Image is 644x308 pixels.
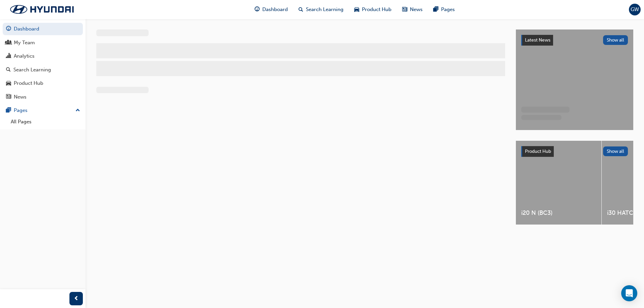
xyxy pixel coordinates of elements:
a: News [3,91,83,103]
span: car-icon [6,80,11,86]
img: Trak [3,2,80,16]
a: Search Learning [3,64,83,76]
div: News [14,93,26,101]
a: Latest NewsShow all [521,35,628,46]
button: GW [629,4,641,15]
button: DashboardMy TeamAnalyticsSearch LearningProduct HubNews [3,21,83,104]
div: Analytics [14,52,35,60]
button: Show all [603,146,628,156]
button: Pages [3,104,83,117]
a: guage-iconDashboard [249,3,293,16]
span: pages-icon [6,108,11,114]
div: Product Hub [14,79,43,87]
span: Product Hub [362,6,391,13]
span: prev-icon [74,295,79,303]
div: Search Learning [13,66,51,74]
span: news-icon [6,94,11,100]
a: All Pages [8,117,83,127]
span: up-icon [75,106,80,115]
span: search-icon [299,5,303,14]
span: News [410,6,423,13]
div: Pages [14,107,28,114]
span: guage-icon [6,26,11,32]
span: people-icon [6,40,11,46]
span: news-icon [402,5,407,14]
a: i20 N (BC3) [516,141,601,225]
a: My Team [3,37,83,49]
a: Product Hub [3,77,83,89]
span: Dashboard [262,6,288,13]
span: search-icon [6,67,11,73]
div: Open Intercom Messenger [621,285,637,301]
a: Product HubShow all [521,146,628,157]
span: Latest News [525,37,550,43]
span: guage-icon [255,5,260,14]
span: chart-icon [6,53,11,59]
button: Show all [603,35,628,45]
a: news-iconNews [397,3,428,16]
span: Search Learning [306,6,343,13]
span: i20 N (BC3) [521,209,596,217]
span: car-icon [354,5,359,14]
a: search-iconSearch Learning [293,3,349,16]
a: Dashboard [3,23,83,35]
div: My Team [14,39,35,47]
a: Analytics [3,50,83,62]
span: pages-icon [433,5,438,14]
a: pages-iconPages [428,3,460,16]
span: Pages [441,6,455,13]
a: car-iconProduct Hub [349,3,397,16]
span: Product Hub [525,148,551,154]
span: GW [631,6,639,13]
